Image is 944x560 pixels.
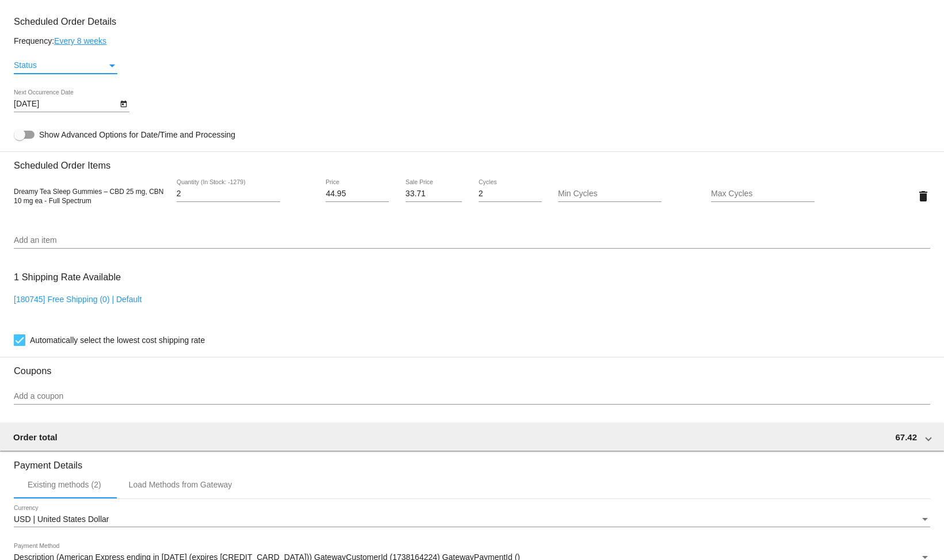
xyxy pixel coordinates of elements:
h3: Scheduled Order Items [14,151,930,171]
span: Order total [13,432,58,442]
h3: 1 Shipping Rate Available [14,265,121,289]
mat-icon: delete [916,189,930,203]
span: USD | United States Dollar [14,515,109,524]
h3: Coupons [14,357,930,376]
span: Show Advanced Options for Date/Time and Processing [39,129,235,140]
span: Status [14,60,37,70]
input: Max Cycles [711,189,815,199]
input: Quantity (In Stock: -1279) [177,189,280,199]
button: Open calendar [117,97,129,109]
mat-select: Status [14,61,117,70]
span: Automatically select the lowest cost shipping rate [30,333,205,347]
span: Dreamy Tea Sleep Gummies – CBD 25 mg, CBN 10 mg ea - Full Spectrum [14,188,164,205]
h3: Scheduled Order Details [14,16,930,27]
a: [180745] Free Shipping (0) | Default [14,295,142,304]
input: Cycles [479,189,542,199]
a: Every 8 weeks [54,36,106,45]
span: 67.42 [895,432,917,442]
div: Existing methods (2) [28,480,101,489]
input: Price [326,189,389,199]
h3: Payment Details [14,451,930,471]
mat-select: Currency [14,515,930,524]
input: Add a coupon [14,392,930,401]
input: Sale Price [406,189,462,199]
div: Load Methods from Gateway [129,480,232,489]
input: Add an item [14,236,930,245]
div: Frequency: [14,36,930,45]
input: Next Occurrence Date [14,100,117,109]
input: Min Cycles [558,189,662,199]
